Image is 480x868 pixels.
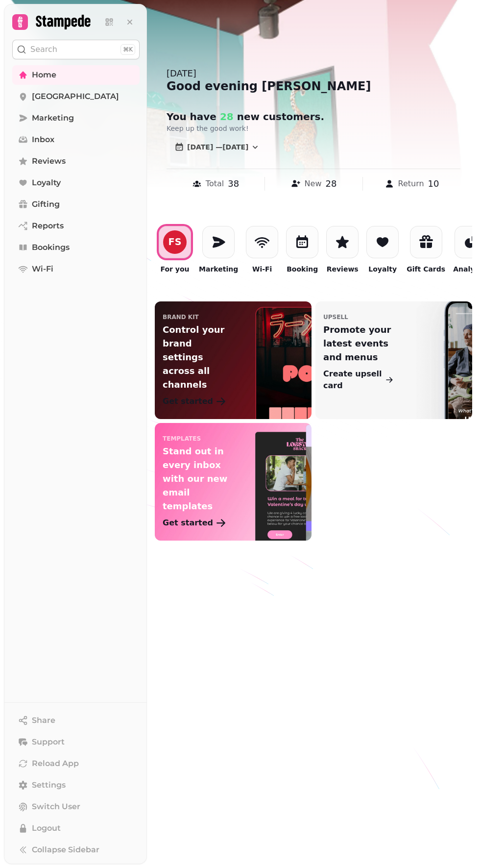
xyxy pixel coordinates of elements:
[32,844,99,856] span: Collapse Sidebar
[187,144,248,150] span: [DATE] — [DATE]
[12,130,140,149] a: Inbox
[163,445,233,513] p: Stand out in every inbox with our new email templates
[368,264,397,274] p: Loyalty
[32,177,61,189] span: Loyalty
[32,91,119,102] span: [GEOGRAPHIC_DATA]
[32,758,79,769] span: Reload App
[160,264,189,274] p: For you
[12,259,140,279] a: Wi-Fi
[168,237,182,247] div: F S
[12,840,140,860] button: Collapse Sidebar
[32,715,55,726] span: Share
[12,818,140,838] button: Logout
[12,711,140,730] button: Share
[32,801,80,813] span: Switch User
[287,264,318,274] p: Booking
[30,44,57,55] p: Search
[167,137,268,157] button: [DATE] —[DATE]
[167,110,355,124] h2: You have new customer s .
[32,112,74,124] span: Marketing
[167,67,460,80] div: [DATE]
[163,396,213,407] p: Get started
[163,435,201,443] p: templates
[12,775,140,795] a: Settings
[155,423,312,541] a: templatesStand out in every inbox with our new email templatesGet started
[12,216,140,236] a: Reports
[12,754,140,773] button: Reload App
[327,264,359,274] p: Reviews
[323,323,394,364] p: Promote your latest events and menus
[32,198,60,210] span: Gifting
[431,821,480,868] iframe: Chat Widget
[163,313,199,321] p: Brand Kit
[323,368,383,392] p: Create upsell card
[12,797,140,817] button: Switch User
[407,264,445,274] p: Gift Cards
[32,69,56,81] span: Home
[315,301,472,419] a: upsellPromote your latest events and menusCreate upsell card
[12,40,140,59] button: Search⌘K
[323,313,348,321] p: upsell
[12,87,140,106] a: [GEOGRAPHIC_DATA]
[12,732,140,752] button: Support
[167,124,417,133] p: Keep up the good work!
[12,238,140,257] a: Bookings
[32,134,54,146] span: Inbox
[32,242,70,253] span: Bookings
[12,108,140,128] a: Marketing
[32,822,61,834] span: Logout
[12,195,140,214] a: Gifting
[199,264,238,274] p: Marketing
[32,263,53,275] span: Wi-Fi
[12,151,140,171] a: Reviews
[252,264,272,274] p: Wi-Fi
[167,78,460,94] div: Good evening [PERSON_NAME]
[120,44,135,55] div: ⌘K
[12,65,140,85] a: Home
[32,155,66,167] span: Reviews
[32,736,65,748] span: Support
[163,517,213,529] p: Get started
[32,779,66,791] span: Settings
[12,173,140,193] a: Loyalty
[155,301,312,419] a: Brand KitControl your brand settings across all channelsGet started
[216,111,234,123] span: 28
[163,323,233,392] p: Control your brand settings across all channels
[32,220,64,232] span: Reports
